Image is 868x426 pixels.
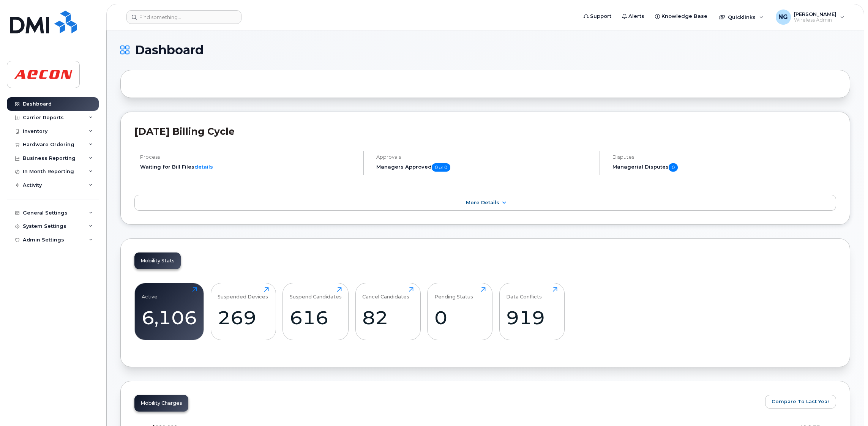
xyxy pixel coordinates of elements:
[376,154,593,160] h4: Approvals
[194,164,213,170] a: details
[362,287,413,336] a: Cancel Candidates82
[218,287,268,300] div: Suspended Devices
[506,287,542,300] div: Data Conflicts
[434,287,473,300] div: Pending Status
[218,306,269,329] div: 269
[140,163,357,170] li: Waiting for Bill Files
[765,395,836,409] button: Compare To Last Year
[362,287,409,300] div: Cancel Candidates
[290,287,342,336] a: Suspend Candidates616
[376,163,593,172] h5: Managers Approved
[290,287,342,300] div: Suspend Candidates
[134,126,836,137] h2: [DATE] Billing Cycle
[140,154,357,160] h4: Process
[669,163,678,172] span: 0
[772,398,830,405] span: Compare To Last Year
[434,306,486,329] div: 0
[290,306,342,329] div: 616
[142,287,158,300] div: Active
[612,163,836,172] h5: Managerial Disputes
[434,287,486,336] a: Pending Status0
[466,200,499,205] span: More Details
[362,306,413,329] div: 82
[432,163,450,172] span: 0 of 0
[218,287,269,336] a: Suspended Devices269
[135,44,204,56] span: Dashboard
[142,306,197,329] div: 6,106
[612,154,836,160] h4: Disputes
[506,306,557,329] div: 919
[142,287,197,336] a: Active6,106
[506,287,557,336] a: Data Conflicts919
